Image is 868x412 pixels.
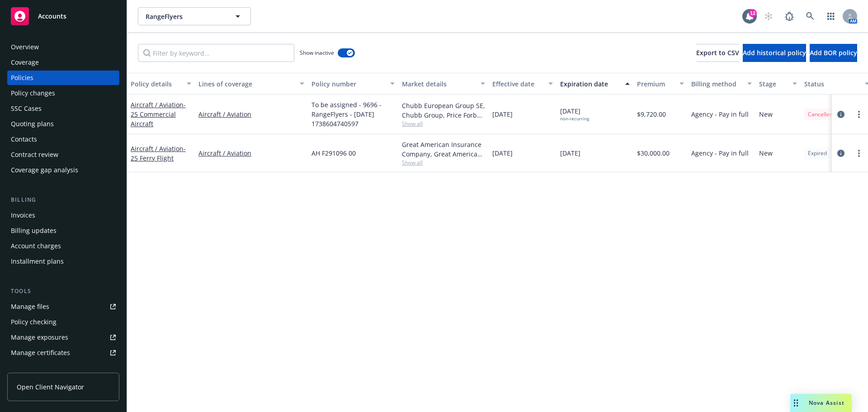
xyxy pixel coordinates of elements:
[11,208,35,223] div: Invoices
[560,148,580,158] span: [DATE]
[198,79,294,89] div: Lines of coverage
[311,100,395,128] span: To be assigned - 9696 - RangeFlyers - [DATE] 1738604740597
[198,148,304,158] a: Aircraft / Aviation
[11,86,55,100] div: Policy changes
[808,149,827,157] span: Expired
[835,109,846,120] a: circleInformation
[38,13,66,20] span: Accounts
[633,73,688,95] button: Premium
[696,48,739,57] span: Export to CSV
[398,73,489,95] button: Market details
[11,147,58,162] div: Contract review
[146,12,224,21] span: RangeFlyers
[131,100,186,128] span: - 25 Commercial Aircraft
[854,109,864,120] a: more
[743,48,806,57] span: Add historical policy
[759,79,787,89] div: Stage
[691,148,749,158] span: Agency - Pay in full
[11,55,39,70] div: Coverage
[131,144,186,162] span: - 25 Ferry Flight
[7,86,119,100] a: Policy changes
[835,148,846,159] a: circleInformation
[11,346,70,360] div: Manage certificates
[11,117,54,131] div: Quoting plans
[492,148,513,158] span: [DATE]
[7,287,119,296] div: Tools
[743,44,806,62] button: Add historical policy
[790,394,802,412] div: Drag to move
[402,120,485,128] span: Show all
[808,110,833,118] span: Cancelled
[131,100,186,128] a: Aircraft / Aviation
[790,394,852,412] button: Nova Assist
[308,73,398,95] button: Policy number
[637,148,670,158] span: $30,000.00
[7,330,119,345] a: Manage exposures
[7,254,119,269] a: Installment plans
[691,79,742,89] div: Billing method
[489,73,557,95] button: Effective date
[7,315,119,329] a: Policy checking
[11,299,49,314] div: Manage files
[11,223,57,238] div: Billing updates
[7,101,119,116] a: SSC Cases
[810,48,857,57] span: Add BOR policy
[138,7,251,25] button: RangeFlyers
[7,195,119,204] div: Billing
[11,101,42,116] div: SSC Cases
[804,79,859,89] div: Status
[810,44,857,62] button: Add BOR policy
[7,71,119,85] a: Policies
[492,109,513,119] span: [DATE]
[492,79,543,89] div: Effective date
[7,223,119,238] a: Billing updates
[7,346,119,360] a: Manage certificates
[311,79,385,89] div: Policy number
[402,159,485,166] span: Show all
[198,109,304,119] a: Aircraft / Aviation
[688,73,755,95] button: Billing method
[755,73,801,95] button: Stage
[7,40,119,54] a: Overview
[696,44,739,62] button: Export to CSV
[637,79,674,89] div: Premium
[11,163,78,177] div: Coverage gap analysis
[402,79,475,89] div: Market details
[7,55,119,70] a: Coverage
[17,382,84,392] span: Open Client Navigator
[7,147,119,162] a: Contract review
[759,148,773,158] span: New
[560,106,589,122] span: [DATE]
[691,109,749,119] span: Agency - Pay in full
[11,132,37,147] div: Contacts
[402,101,485,120] div: Chubb European Group SE, Chubb Group, Price Forbes & Partners
[7,299,119,314] a: Manage files
[7,361,119,375] a: Manage claims
[7,163,119,177] a: Coverage gap analysis
[809,399,844,407] span: Nova Assist
[11,239,61,253] div: Account charges
[560,116,589,122] div: non-recurring
[11,361,57,375] div: Manage claims
[11,40,39,54] div: Overview
[801,7,819,25] a: Search
[11,330,68,345] div: Manage exposures
[7,239,119,253] a: Account charges
[637,109,666,119] span: $9,720.00
[127,73,195,95] button: Policy details
[749,9,757,17] div: 12
[11,254,64,269] div: Installment plans
[7,132,119,147] a: Contacts
[854,148,864,159] a: more
[7,208,119,223] a: Invoices
[138,44,294,62] input: Filter by keyword...
[780,7,798,25] a: Report a Bug
[560,79,620,89] div: Expiration date
[402,140,485,159] div: Great American Insurance Company, Great American Insurance Group
[11,315,57,329] div: Policy checking
[311,148,356,158] span: AH F291096 00
[557,73,633,95] button: Expiration date
[131,144,186,162] a: Aircraft / Aviation
[195,73,308,95] button: Lines of coverage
